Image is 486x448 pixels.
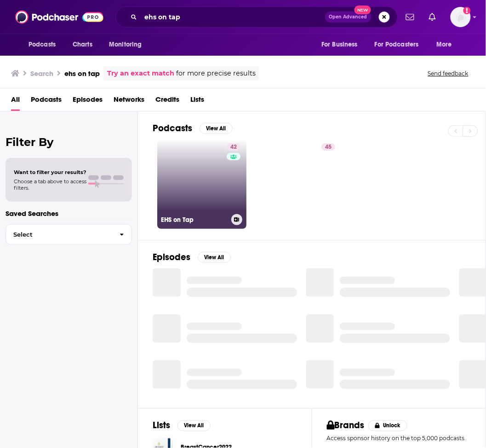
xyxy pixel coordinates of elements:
[29,38,56,51] span: Podcasts
[64,69,100,78] h3: ehs on tap
[22,36,68,53] button: open menu
[153,251,190,263] h2: Episodes
[103,36,154,53] button: open menu
[161,216,228,224] h3: EHS on Tap
[155,92,179,111] a: Credits
[425,9,440,25] a: Show notifications dropdown
[67,36,98,53] a: Charts
[31,92,62,111] a: Podcasts
[153,420,211,431] a: ListsView All
[354,6,371,14] span: New
[153,122,192,134] h2: Podcasts
[114,92,144,111] a: Networks
[451,7,471,27] button: Show profile menu
[329,15,367,19] span: Open Advanced
[177,420,211,431] button: View All
[157,140,246,229] a: 42EHS on Tap
[230,143,237,152] span: 42
[30,69,53,78] h3: Search
[451,7,471,27] span: Logged in as KSMolly
[327,420,365,431] h2: Brands
[451,7,471,27] img: User Profile
[315,36,369,53] button: open menu
[153,420,170,431] h2: Lists
[321,143,335,151] a: 45
[321,38,358,51] span: For Business
[73,92,103,111] a: Episodes
[15,8,103,26] img: Podchaser - Follow, Share and Rate Podcasts
[327,435,471,442] p: Access sponsor history on the top 5,000 podcasts.
[198,252,231,263] button: View All
[141,10,325,24] input: Search podcasts, credits, & more...
[153,251,231,263] a: EpisodesView All
[109,38,142,51] span: Monitoring
[11,92,20,111] a: All
[6,209,132,218] p: Saved Searches
[325,12,372,23] button: Open AdvancedNew
[437,38,452,51] span: More
[250,140,339,229] a: 45
[463,7,471,14] svg: Add a profile image
[369,36,432,53] button: open menu
[227,143,240,151] a: 42
[6,224,132,245] button: Select
[190,92,204,111] a: Lists
[14,169,86,175] span: Want to filter your results?
[14,178,86,191] span: Choose a tab above to access filters.
[402,9,418,25] a: Show notifications dropdown
[107,68,174,79] a: Try an exact match
[430,36,464,53] button: open menu
[115,6,398,28] div: Search podcasts, credits, & more...
[375,38,419,51] span: For Podcasters
[425,70,471,77] button: Send feedback
[368,420,407,431] button: Unlock
[325,143,332,152] span: 45
[6,135,132,149] h2: Filter By
[176,68,256,79] span: for more precise results
[200,123,233,134] button: View All
[153,122,233,134] a: PodcastsView All
[6,232,112,238] span: Select
[73,38,92,51] span: Charts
